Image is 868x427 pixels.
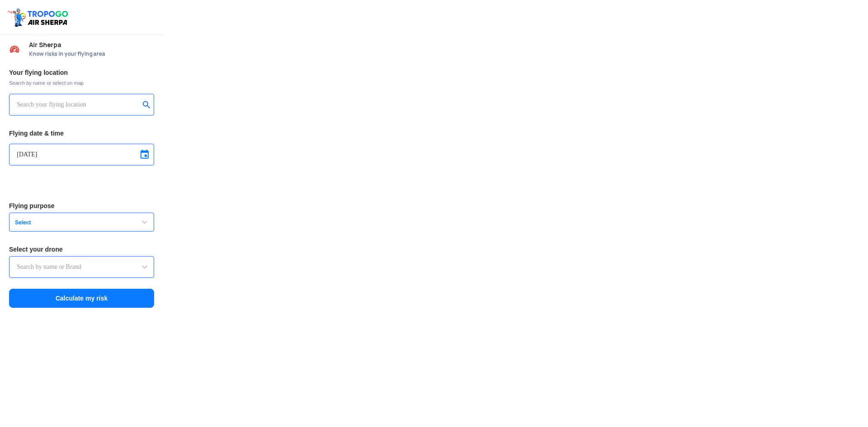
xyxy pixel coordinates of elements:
span: Select [11,219,125,226]
button: Select [9,213,154,232]
span: Know risks in your flying area [29,50,154,58]
span: Air Sherpa [29,41,154,49]
h3: Flying date & time [9,130,154,136]
h3: Flying purpose [9,203,154,209]
img: ic_tgdronemaps.svg [7,7,71,28]
img: Risk Scores [9,44,20,54]
button: Calculate my risk [9,289,154,308]
input: Select Date [17,149,146,160]
input: Search your flying location [17,99,140,110]
span: Search by name or select on map [9,79,154,87]
h3: Your flying location [9,69,154,76]
h3: Select your drone [9,246,154,252]
input: Search by name or Brand [17,262,146,272]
